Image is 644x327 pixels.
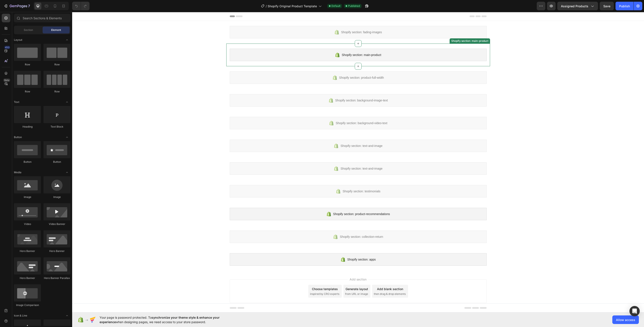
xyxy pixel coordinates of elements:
div: Text Block [43,125,70,129]
span: Shopify section: text-and-image [268,154,310,159]
span: Save [603,4,610,8]
span: then drag & drop elements [302,280,334,284]
button: 7 [2,2,32,10]
span: Button [14,135,22,139]
span: Default [331,4,340,8]
div: Row [43,63,70,66]
div: 450 [4,46,10,49]
span: Section [24,28,33,32]
span: Shopify section: apps [275,245,304,250]
span: Shopify section: background-image-text [263,86,316,91]
div: Button [14,160,41,164]
button: Allow access [612,315,639,324]
iframe: Design area [72,12,644,312]
span: Published [348,4,360,8]
div: Row [14,90,41,93]
span: Media [14,170,21,174]
div: Add blank section [305,275,331,279]
div: Button [43,160,70,164]
div: Video [14,222,41,226]
span: Shopify section: text-and-image [268,131,310,136]
span: Shopify Original Product Template [268,4,317,8]
div: Beta [3,78,10,82]
div: Undo/Redo [72,2,89,10]
span: Shopify section: fading-images [269,18,310,23]
span: Allow access [616,318,635,322]
span: Shopify section: testimonials [270,177,308,182]
div: Choose templates [240,275,266,279]
span: Toggle open [64,134,70,141]
input: Search Sections & Elements [14,14,70,22]
span: synchronize your theme style & enhance your experience [100,316,220,324]
div: Heading [14,125,41,129]
div: Row [43,90,70,93]
span: Toggle open [64,99,70,105]
div: Image Comparison [14,303,41,307]
div: Shopify section: main-product [378,27,417,31]
div: Image [14,195,41,199]
div: Hero Banner [14,249,41,253]
div: Hero Banner [14,276,41,280]
button: Publish [616,2,634,10]
span: Shopify section: main-product [270,40,309,45]
div: Hero Banner [43,249,70,253]
span: Your page is password protected. To when designing pages, we need access to your store password. [100,315,236,324]
div: Image [43,195,70,199]
div: Generate layout [273,275,296,279]
div: Video Banner [43,222,70,226]
span: Text [14,100,19,104]
div: Row [14,63,41,66]
button: Save [600,2,614,10]
div: Hero Banner Parallax [43,276,70,280]
span: Add section [276,265,296,270]
span: Toggle open [64,312,70,319]
span: Element [51,28,61,32]
div: Open Intercom Messenger [629,306,640,316]
span: Toggle open [64,169,70,176]
span: inspired by CRO experts [238,280,267,284]
span: Layout [14,38,22,42]
div: Publish [619,4,630,8]
span: Shopify section: product-recommendations [261,199,318,205]
span: Shopify section: product-full-width [267,63,312,68]
span: Icon & Line [14,314,27,318]
p: 7 [28,3,30,9]
button: Assigned Products [557,2,598,10]
span: Toggle open [64,36,70,43]
span: / [266,4,267,8]
span: Shopify section: collection-return [268,222,311,227]
span: Shopify section: background-video-text [264,108,315,114]
span: from URL or image [273,280,296,284]
span: Assigned Products [561,4,588,8]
